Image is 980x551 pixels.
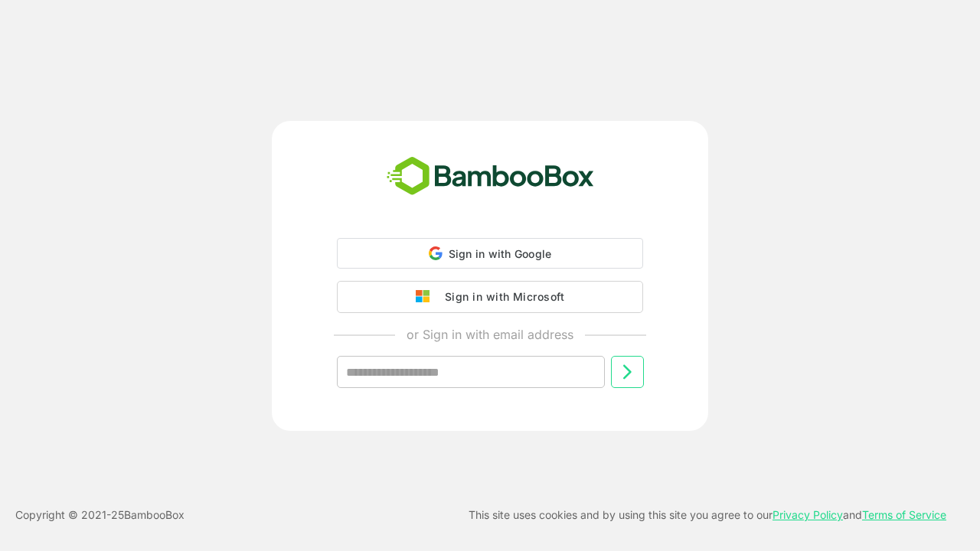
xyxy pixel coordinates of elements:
a: Privacy Policy [773,508,843,521]
p: Copyright © 2021- 25 BambooBox [15,506,185,524]
p: This site uses cookies and by using this site you agree to our and [469,506,946,524]
a: Terms of Service [862,508,946,521]
button: Sign in with Microsoft [337,281,643,313]
p: or Sign in with email address [407,325,573,344]
div: Sign in with Google [337,238,643,269]
img: bamboobox [378,152,603,202]
img: google [416,290,437,304]
span: Sign in with Google [449,247,552,260]
div: Sign in with Microsoft [437,287,564,307]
